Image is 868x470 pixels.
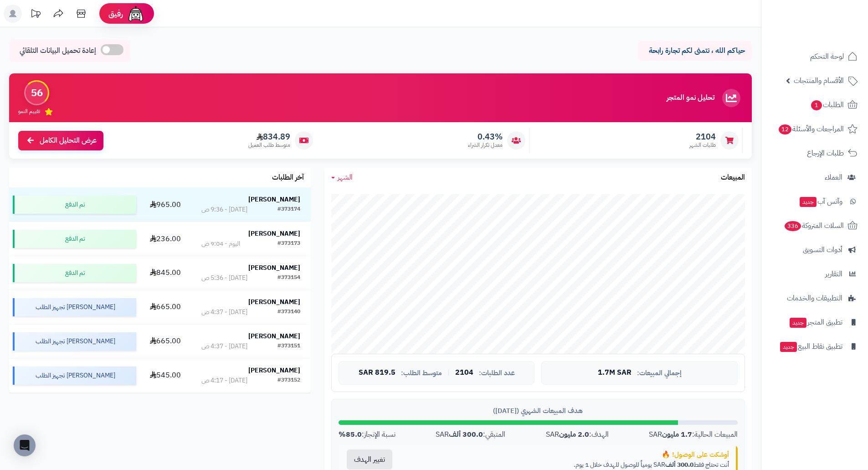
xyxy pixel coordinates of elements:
[13,196,136,214] div: تم الدفع
[689,141,716,149] span: طلبات الشهر
[767,287,863,309] a: التطبيقات والخدمات
[248,195,300,204] strong: [PERSON_NAME]
[13,298,136,316] div: [PERSON_NAME] تجهيز الطلب
[140,325,191,358] td: 665.00
[784,219,844,232] span: السلات المتروكة
[18,108,40,115] span: تقييم النمو
[338,172,353,183] span: الشهر
[201,205,247,214] div: [DATE] - 9:36 ص
[779,340,842,353] span: تطبيق نقاط البيع
[794,74,844,87] span: الأقسام والمنتجات
[248,263,300,273] strong: [PERSON_NAME]
[140,188,191,222] td: 965.00
[721,174,745,182] h3: المبيعات
[767,46,863,67] a: لوحة التحكم
[767,336,863,357] a: تطبيق نقاط البيعجديد
[449,429,483,440] strong: 300.0 ألف
[767,311,863,333] a: تطبيق المتجرجديد
[807,147,844,160] span: طلبات الإرجاع
[407,450,729,460] div: أوشكت على الوصول! 🔥
[140,222,191,256] td: 236.00
[825,268,842,280] span: التقارير
[810,98,844,111] span: الطلبات
[767,191,863,212] a: وآتس آبجديد
[811,100,822,110] span: 1
[277,376,300,385] div: #373152
[359,369,395,377] span: 819.5 SAR
[778,123,844,135] span: المراجعات والأسئلة
[785,221,801,231] span: 336
[767,239,863,261] a: أدوات التسويق
[339,429,362,440] strong: 85.0%
[140,290,191,324] td: 665.00
[248,229,300,238] strong: [PERSON_NAME]
[665,460,693,470] strong: 300.0 ألف
[447,369,450,376] span: |
[248,331,300,341] strong: [PERSON_NAME]
[201,376,247,385] div: [DATE] - 4:17 ص
[767,263,863,285] a: التقارير
[479,369,515,377] span: عدد الطلبات:
[18,131,103,150] a: عرض التحليل الكامل
[689,132,716,142] span: 2104
[272,174,304,182] h3: آخر الطلبات
[468,141,503,149] span: معدل تكرار الشراء
[800,197,817,207] span: جديد
[803,243,842,256] span: أدوات التسويق
[598,369,632,377] span: 1.7M SAR
[436,429,505,440] div: المتبقي: SAR
[248,366,300,375] strong: [PERSON_NAME]
[789,316,842,329] span: تطبيق المتجر
[14,434,36,456] div: Open Intercom Messenger
[201,239,240,248] div: اليوم - 9:04 ص
[645,46,745,56] p: حياكم الله ، نتمنى لكم تجارة رابحة
[767,166,863,188] a: العملاء
[637,369,682,377] span: إجمالي المبيعات:
[201,308,247,317] div: [DATE] - 4:37 ص
[13,230,136,248] div: تم الدفع
[277,205,300,214] div: #373174
[248,297,300,307] strong: [PERSON_NAME]
[407,460,729,470] p: أنت تحتاج فقط SAR يومياً للوصول للهدف خلال 1 يوم.
[201,274,247,283] div: [DATE] - 5:36 ص
[24,5,47,25] a: تحديثات المنصة
[806,25,859,44] img: logo-2.png
[662,429,692,440] strong: 1.7 مليون
[277,239,300,248] div: #373173
[277,308,300,317] div: #373140
[248,141,290,149] span: متوسط طلب العميل
[667,94,714,102] h3: تحليل نمو المتجر
[40,135,97,146] span: عرض التحليل الكامل
[277,274,300,283] div: #373154
[20,46,96,56] span: إعادة تحميل البيانات التلقائي
[347,449,392,470] button: تغيير الهدف
[767,94,863,116] a: الطلبات1
[140,359,191,393] td: 545.00
[780,342,797,352] span: جديد
[127,5,145,23] img: ai-face.png
[455,369,473,377] span: 2104
[767,118,863,140] a: المراجعات والأسئلة12
[468,132,503,142] span: 0.43%
[559,429,589,440] strong: 2.0 مليون
[13,367,136,385] div: [PERSON_NAME] تجهيز الطلب
[767,215,863,237] a: السلات المتروكة336
[649,429,738,440] div: المبيعات الحالية: SAR
[790,318,806,328] span: جديد
[799,195,842,208] span: وآتس آب
[277,342,300,351] div: #373151
[825,171,842,184] span: العملاء
[248,132,290,142] span: 834.89
[546,429,609,440] div: الهدف: SAR
[787,292,842,305] span: التطبيقات والخدمات
[810,50,844,63] span: لوحة التحكم
[331,172,353,183] a: الشهر
[401,369,442,377] span: متوسط الطلب:
[779,124,791,134] span: 12
[13,332,136,351] div: [PERSON_NAME] تجهيز الطلب
[339,429,395,440] div: نسبة الإنجاز:
[108,8,123,19] span: رفيق
[767,142,863,164] a: طلبات الإرجاع
[339,406,738,416] div: هدف المبيعات الشهري ([DATE])
[140,256,191,290] td: 845.00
